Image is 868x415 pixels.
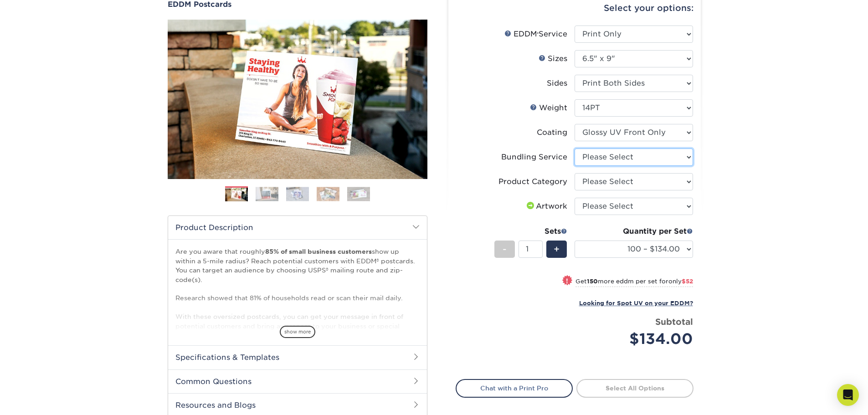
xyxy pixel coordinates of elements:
[579,300,693,307] small: Looking for Spot UV on your EDDM?
[347,187,370,201] img: EDDM 05
[504,29,567,40] div: EDDM Service
[225,187,248,203] img: EDDM 01
[837,384,859,406] div: Open Intercom Messenger
[525,201,567,212] div: Artwork
[581,328,693,350] div: $134.00
[168,10,427,189] img: EDDM Postcards 01
[566,276,568,286] span: !
[575,278,693,287] small: Get more eddm per set for
[530,102,567,113] div: Weight
[547,78,567,89] div: Sides
[317,187,339,201] img: EDDM 04
[503,242,507,256] span: -
[175,247,420,414] p: Are you aware that roughly show up within a 5-mile radius? Reach potential customers with EDDM® p...
[655,317,693,327] strong: Subtotal
[579,298,693,307] a: Looking for Spot UV on your EDDM?
[286,187,309,201] img: EDDM 03
[537,32,539,36] sup: ®
[280,326,315,338] span: show more
[168,369,427,393] h2: Common Questions
[682,278,693,285] span: $52
[494,226,567,237] div: Sets
[576,379,693,397] a: Select All Options
[498,176,567,187] div: Product Category
[265,248,372,255] strong: 85% of small business customers
[539,53,567,64] div: Sizes
[456,379,573,397] a: Chat with a Print Pro
[168,345,427,369] h2: Specifications & Templates
[501,152,567,163] div: Bundling Service
[554,242,560,256] span: +
[587,278,598,285] strong: 150
[575,226,693,237] div: Quantity per Set
[256,187,278,201] img: EDDM 02
[537,127,567,138] div: Coating
[168,216,427,239] h2: Product Description
[668,278,693,285] span: only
